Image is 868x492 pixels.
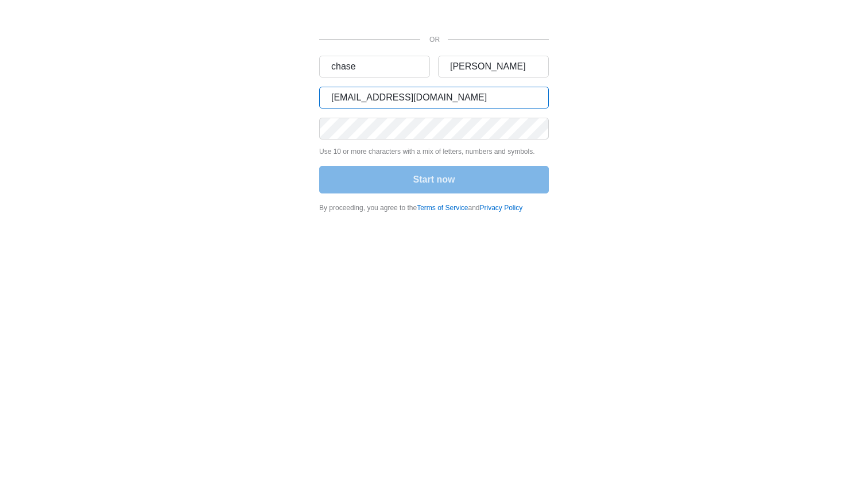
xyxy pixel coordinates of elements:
input: Last name [438,56,549,78]
input: Email [319,87,549,109]
div: By proceeding, you agree to the and [319,203,549,213]
p: OR [429,34,434,45]
input: First name [319,56,430,78]
a: Privacy Policy [480,204,523,212]
a: Terms of Service [417,204,468,212]
p: Use 10 or more characters with a mix of letters, numbers and symbols. [319,146,549,157]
